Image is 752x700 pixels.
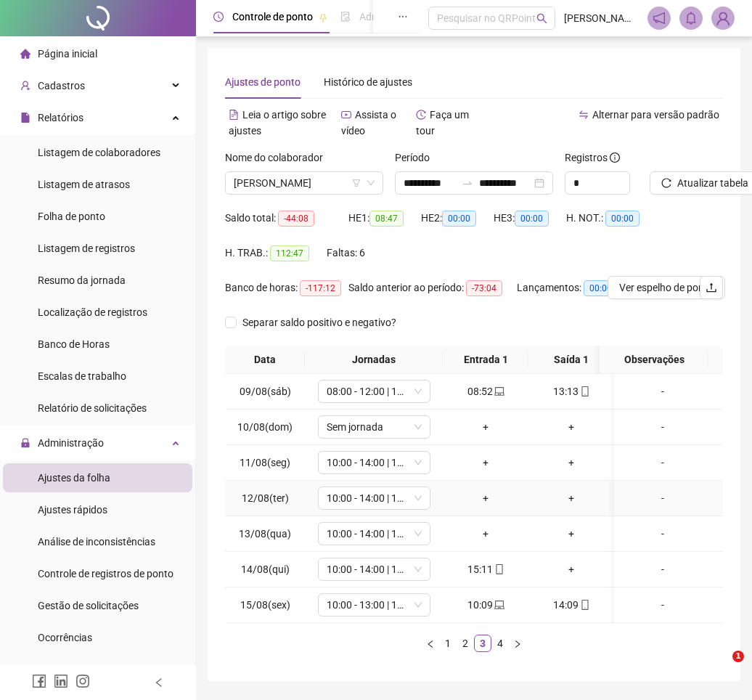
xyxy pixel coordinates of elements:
[513,640,522,648] span: right
[232,11,313,23] span: Controle de ponto
[38,338,110,350] span: Banco de Horas
[491,635,509,652] li: 4
[466,280,502,296] span: -73:04
[534,561,608,577] div: +
[414,529,422,538] span: down
[515,211,549,227] span: 00:00
[620,455,706,471] div: -
[703,651,737,685] iframe: Intercom live chat
[237,314,402,330] span: Separar saldo positivo e negativo?
[493,564,504,574] span: mobile
[449,561,523,577] div: 15:11
[32,674,46,688] span: facebook
[327,487,422,509] span: 10:00 - 14:00 | 16:00 - 19:30
[493,386,504,396] span: laptop
[241,563,290,575] span: 14/08(qui)
[38,504,107,516] span: Ajustes rápidos
[20,81,30,91] span: user-add
[340,12,351,22] span: file-done
[608,276,725,299] button: Ver espelho de ponto
[620,561,706,577] div: -
[38,370,126,382] span: Escalas de trabalho
[492,635,508,651] a: 4
[610,152,620,163] span: info-circle
[213,12,224,22] span: clock-circle
[38,536,155,548] span: Análise de inconsistências
[426,640,435,648] span: left
[38,472,110,484] span: Ajustes da folha
[348,280,517,296] div: Saldo anterior ao período:
[240,386,291,397] span: 09/08(sáb)
[534,490,608,506] div: +
[592,109,719,121] span: Alternar para versão padrão
[237,421,293,433] span: 10/08(dom)
[154,677,164,688] span: left
[620,526,706,542] div: -
[225,210,348,227] div: Saldo total:
[327,594,422,616] span: 10:00 - 13:00 | 14:00 - 19:00
[395,150,439,166] label: Período
[462,177,473,189] span: to
[300,280,341,296] span: -117:12
[278,211,314,227] span: -44:08
[341,110,351,120] span: youtube
[732,651,744,662] span: 1
[443,346,528,374] th: Entrada 1
[439,635,457,652] li: 1
[422,635,439,652] li: Página anterior
[579,386,590,396] span: mobile
[327,247,365,259] span: Faltas: 6
[619,280,714,296] span: Ver espelho de ponto
[449,383,523,399] div: 08:52
[422,635,439,652] button: left
[605,351,703,367] span: Observações
[229,110,239,120] span: file-text
[414,601,422,609] span: down
[462,177,473,189] span: swap-right
[229,109,326,137] span: Leia o artigo sobre ajustes
[449,526,523,542] div: +
[584,280,618,296] span: 00:00
[620,383,706,399] div: -
[534,419,608,435] div: +
[706,282,717,293] span: upload
[449,597,523,613] div: 10:09
[270,245,309,261] span: 112:47
[225,74,301,90] div: Ajustes de ponto
[240,457,290,468] span: 11/08(seg)
[565,150,620,166] span: Registros
[534,383,608,399] div: 13:13
[38,437,104,449] span: Administração
[20,49,30,59] span: home
[38,243,135,254] span: Listagem de registros
[620,490,706,506] div: -
[327,380,422,402] span: 08:00 - 12:00 | 13:00 - 16:00
[414,387,422,396] span: down
[414,458,422,467] span: down
[38,211,105,222] span: Folha de ponto
[38,664,115,675] span: Validar protocolo
[38,80,85,91] span: Cadastros
[225,346,305,374] th: Data
[327,452,422,473] span: 10:00 - 14:00 | 16:00 - 19:30
[579,110,589,120] span: swap
[341,109,396,137] span: Assista o vídeo
[534,455,608,471] div: +
[38,179,130,190] span: Listagem de atrasos
[75,674,90,688] span: instagram
[620,597,706,613] div: -
[416,109,469,137] span: Faça um tour
[242,492,289,504] span: 12/08(ter)
[38,568,173,579] span: Controle de registros de ponto
[564,10,639,26] span: [PERSON_NAME] - Departamento Pessoal
[684,12,698,25] span: bell
[414,423,422,431] span: down
[579,600,590,610] span: mobile
[38,112,83,123] span: Relatórios
[348,210,421,227] div: HE 1:
[600,346,708,374] th: Observações
[517,280,633,296] div: Lançamentos:
[528,346,614,374] th: Saída 1
[20,438,30,448] span: lock
[305,346,443,374] th: Jornadas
